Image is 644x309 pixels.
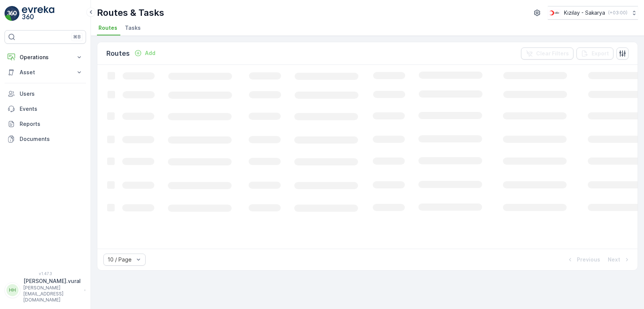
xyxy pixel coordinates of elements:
[125,24,141,32] span: Tasks
[20,90,83,98] p: Users
[5,50,86,65] button: Operations
[22,6,54,21] img: logo_light-DOdMpM7g.png
[131,49,158,58] button: Add
[106,48,130,59] p: Routes
[608,256,620,263] p: Next
[98,24,117,32] span: Routes
[566,255,601,264] button: Previous
[5,132,86,147] a: Documents
[592,50,609,57] p: Export
[577,256,600,263] p: Previous
[20,105,83,113] p: Events
[5,101,86,116] a: Events
[20,54,71,61] p: Operations
[23,285,81,303] p: [PERSON_NAME][EMAIL_ADDRESS][DOMAIN_NAME]
[6,284,18,296] div: HH
[5,86,86,101] a: Users
[548,6,638,20] button: Kızılay - Sakarya(+03:00)
[73,34,81,40] p: ⌘B
[5,271,86,276] span: v 1.47.3
[608,10,627,16] p: ( +03:00 )
[5,277,86,303] button: HH[PERSON_NAME].vural[PERSON_NAME][EMAIL_ADDRESS][DOMAIN_NAME]
[564,9,605,17] p: Kızılay - Sakarya
[20,120,83,128] p: Reports
[536,50,569,57] p: Clear Filters
[97,7,164,19] p: Routes & Tasks
[548,9,561,17] img: k%C4%B1z%C4%B1lay_DTAvauz.png
[607,255,632,264] button: Next
[5,65,86,80] button: Asset
[576,47,613,60] button: Export
[23,277,81,285] p: [PERSON_NAME].vural
[521,47,573,60] button: Clear Filters
[5,6,20,21] img: logo
[20,69,71,76] p: Asset
[145,49,155,57] p: Add
[5,116,86,132] a: Reports
[20,135,83,143] p: Documents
